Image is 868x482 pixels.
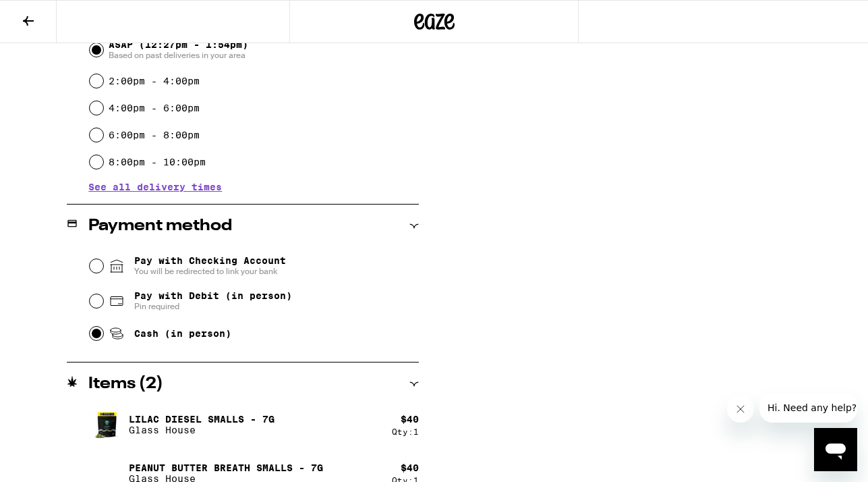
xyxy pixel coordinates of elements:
iframe: Message from company [759,393,857,423]
span: Cash (in person) [134,328,231,339]
label: 2:00pm - 4:00pm [109,76,200,86]
label: 4:00pm - 6:00pm [109,103,200,113]
h2: Items ( 2 ) [88,376,163,392]
p: Lilac Diesel Smalls - 7g [129,414,274,425]
span: Pay with Checking Account [134,255,286,277]
span: Pin required [134,301,292,312]
iframe: Close message [727,396,754,423]
button: See all delivery times [88,182,222,192]
span: ASAP (12:27pm - 1:54pm) [109,39,248,61]
span: Pay with Debit (in person) [134,290,292,301]
img: Lilac Diesel Smalls - 7g [88,406,126,444]
span: You will be redirected to link your bank [134,266,286,277]
span: Based on past deliveries in your area [109,50,248,61]
div: $ 40 [401,414,419,425]
label: 8:00pm - 10:00pm [109,157,206,167]
div: $ 40 [401,462,419,473]
iframe: Button to launch messaging window [814,428,857,471]
label: 6:00pm - 8:00pm [109,130,200,140]
p: Peanut Butter Breath Smalls - 7g [129,462,323,473]
h2: Payment method [88,218,232,234]
div: Qty: 1 [392,427,419,436]
p: Glass House [129,425,274,435]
